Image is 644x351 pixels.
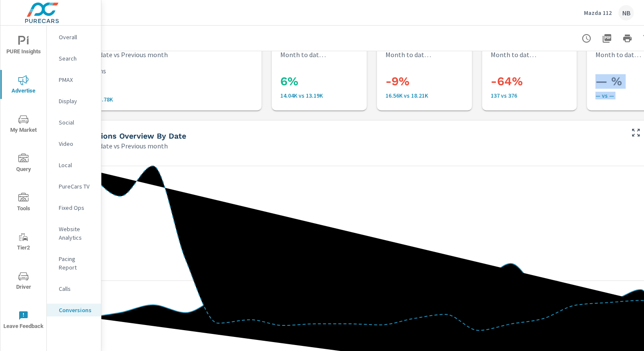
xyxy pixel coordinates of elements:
[3,154,44,174] span: Query
[0,26,46,339] div: nav menu
[3,193,44,214] span: Tools
[47,73,101,86] div: PMAX
[3,36,44,57] span: PURE Insights
[70,96,253,103] p: 30,742 vs 31,775
[70,67,253,75] p: Conversions
[47,304,101,316] div: Conversions
[47,252,101,274] div: Pacing Report
[3,75,44,96] span: Advertise
[598,30,615,47] button: "Export Report to PDF"
[47,116,101,129] div: Social
[59,225,94,242] p: Website Analytics
[47,95,101,107] div: Display
[385,92,498,99] p: 16,564 vs 18,206
[3,232,44,253] span: Tier2
[59,118,94,127] p: Social
[280,74,393,89] h3: 6%
[59,97,94,105] p: Display
[385,49,433,60] p: Month to date vs Previous month
[70,131,186,140] h5: Conversions Overview By Date
[59,182,94,191] p: PureCars TV
[47,137,101,150] div: Video
[59,284,94,293] p: Calls
[47,223,101,244] div: Website Analytics
[491,74,603,89] h3: -64%
[59,54,94,63] p: Search
[59,255,94,272] p: Pacing Report
[280,49,328,60] p: Month to date vs Previous month
[47,282,101,295] div: Calls
[47,52,101,65] div: Search
[59,306,94,314] p: Conversions
[70,49,168,60] p: Month to date vs Previous month
[595,49,643,60] p: Month to date vs Previous month
[491,49,538,60] p: Month to date vs Previous month
[618,5,634,20] div: NB
[59,161,94,169] p: Local
[619,30,636,47] button: Print Report
[584,9,612,17] p: Mazda 112
[3,271,44,292] span: Driver
[59,203,94,212] p: Fixed Ops
[59,33,94,41] p: Overall
[70,141,168,151] p: Month to date vs Previous month
[70,78,253,93] h3: -3%
[280,92,393,99] p: 14,041 vs 13,193
[385,74,498,89] h3: -9%
[47,201,101,214] div: Fixed Ops
[47,180,101,193] div: PureCars TV
[491,92,603,99] p: 137 vs 376
[47,31,101,44] div: Overall
[3,114,44,135] span: My Market
[59,75,94,84] p: PMAX
[47,159,101,171] div: Local
[59,139,94,148] p: Video
[3,310,44,331] span: Leave Feedback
